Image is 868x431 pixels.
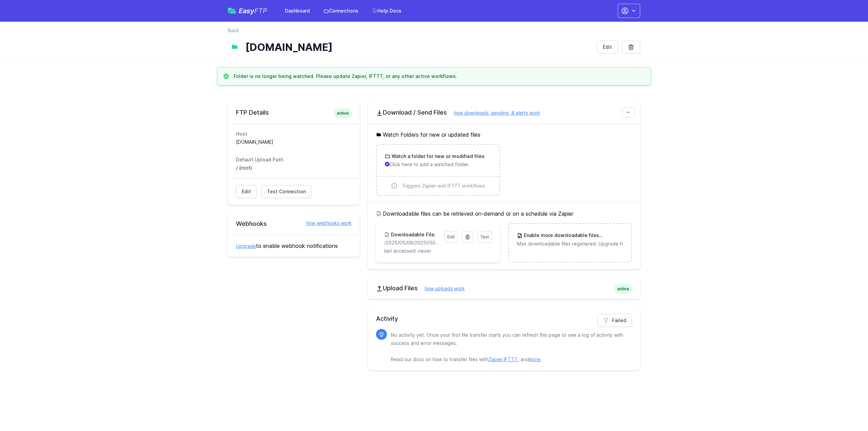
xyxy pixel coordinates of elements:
[228,27,640,38] nav: Breadcrumb
[597,41,618,54] a: Edit
[228,235,360,257] div: to enable webhook notifications
[517,240,623,247] p: Max downloadable files registered. Upgrade for more.
[509,224,631,255] a: Enable more downloadable filesUpgrade Max downloadable files registered. Upgrade for more.
[228,8,236,14] img: easyftp_logo.png
[281,5,314,17] a: Dashboard
[236,243,256,249] a: Upgrade
[254,7,267,15] span: FTP
[504,356,518,362] a: IFTTT
[299,220,352,227] a: how webhooks work
[334,109,352,118] span: active
[236,220,352,228] h2: Webhooks
[376,314,632,324] h2: Activity
[376,284,632,292] h2: Upload Files
[391,331,627,364] p: No activity yet. Once your first file transfer starts you can refresh this page to see a log of a...
[261,185,312,198] a: Test Connection
[228,7,267,14] a: EasyFTP
[236,156,352,163] dt: Default Upload Path
[418,286,465,291] a: how uploads work
[599,232,624,239] span: Upgrade
[444,231,458,243] a: Edit
[480,234,489,239] span: Test
[376,210,632,218] h5: Downloadable files can be retrieved on-demand or on a schedule via Zapier
[384,248,492,254] p: last accessed: never
[236,164,352,171] dd: / (root)
[488,356,502,362] a: Zapier
[368,5,406,17] a: Help Docs
[245,41,592,53] h1: [DOMAIN_NAME]
[376,109,632,117] h2: Download / Send Files
[522,232,623,239] h3: Enable more downloadable files
[267,188,306,195] span: Test Connection
[236,139,352,145] dd: [DOMAIN_NAME]
[390,153,485,160] h3: Watch a folder for new or modified files
[385,161,491,168] p: Click here to add a watched folder
[228,27,239,34] a: Back
[390,231,436,238] h3: Downloadable File:
[402,182,485,189] span: Triggers Zapier and IFTTT workflows
[377,145,499,195] a: Watch a folder for new or modified files Click here to add a watched folder Triggers Zapier and I...
[477,231,492,243] a: Test
[236,131,352,137] dt: Host
[597,314,632,327] a: Failed
[384,239,440,246] p: /2025/05/09/20250509171559_inbound_0422652309_0756011820.mp3
[447,110,540,116] a: how downloads, sending, & alerts work
[529,356,540,362] a: more
[239,7,267,14] span: Easy
[234,73,457,80] h3: Folder is no longer being watched. Please update Zapier, IFTTT, or any other active workflows.
[236,109,352,117] h2: FTP Details
[614,284,632,294] span: active
[319,5,362,17] a: Connections
[376,131,632,139] h5: Watch Folders for new or updated files
[236,185,257,198] a: Edit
